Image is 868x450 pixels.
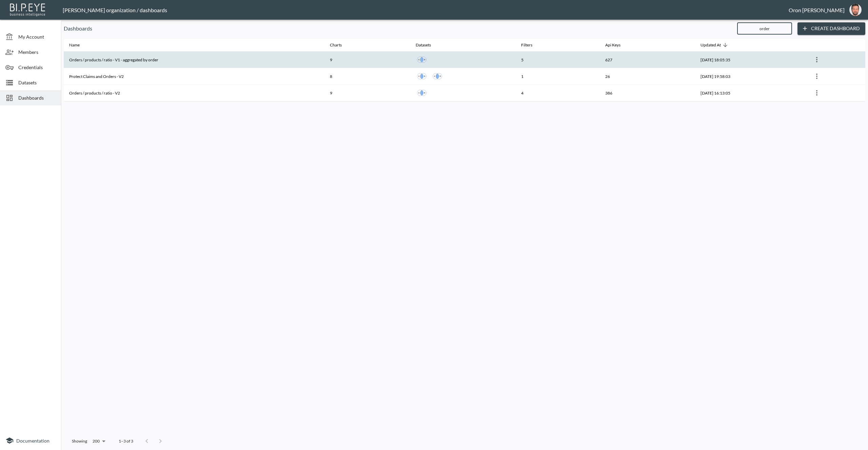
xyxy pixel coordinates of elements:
th: {"type":"div","key":null,"ref":null,"props":{"style":{"display":"flex","gap":10},"children":[{"ty... [410,68,516,85]
img: f7df4f0b1e237398fe25aedd0497c453 [849,4,862,16]
th: 386 [600,85,695,101]
th: {"type":{"isMobxInjector":true,"displayName":"inject-with-userStore-stripeStore-dashboardsStore(O... [806,52,865,68]
img: inner join icon [417,55,427,64]
span: Documentation [16,438,50,444]
button: more [811,71,822,82]
span: Members [18,48,56,56]
img: inner join icon [417,71,427,81]
div: Filters [521,41,532,49]
span: Api Keys [605,41,629,49]
th: 627 [600,52,695,68]
div: Charts [330,41,342,49]
div: Oron [PERSON_NAME] [789,7,845,13]
div: 200 [90,437,108,446]
p: 1–3 of 3 [119,438,133,444]
span: Charts [330,41,351,49]
span: Datasets [416,41,440,49]
button: Create Dashboard [797,22,865,35]
span: Dashboards [18,94,56,101]
th: 4 [516,85,600,101]
button: oron@bipeye.com [845,2,866,18]
th: 2025-07-07, 18:05:35 [695,52,806,68]
th: Orders / products / ratio - V1 - aggregated by order [64,52,324,68]
img: inner join icon [433,71,442,81]
span: Credentials [18,64,56,71]
th: 1 [516,68,600,85]
span: Filters [521,41,541,49]
a: Shopify Orders + Swap Returns V1 [416,54,428,66]
th: {"type":"div","key":null,"ref":null,"props":{"style":{"display":"flex","gap":10},"children":[{"ty... [410,52,516,68]
th: 2025-05-31, 19:58:03 [695,68,806,85]
th: {"type":"div","key":null,"ref":null,"props":{"style":{"display":"flex","gap":10},"children":[{"ty... [410,85,516,101]
img: inner join icon [417,88,427,98]
span: My Account [18,33,56,40]
th: 9 [324,85,411,101]
button: more [811,54,822,65]
th: 26 [600,68,695,85]
th: 2025-05-06, 16:13:05 [695,85,806,101]
a: Protect Orders Flat v2 [416,70,428,82]
button: more [811,87,822,98]
div: Api Keys [605,41,620,49]
a: Shopify Orders + Swap Returns V2 [416,87,428,99]
div: Name [69,41,80,49]
div: Updated At [701,41,721,49]
th: 9 [324,52,411,68]
a: Protect Claims Flat v2 [431,70,443,82]
th: 5 [516,52,600,68]
th: {"type":{"isMobxInjector":true,"displayName":"inject-with-userStore-stripeStore-dashboardsStore(O... [806,85,865,101]
th: Protect Claims and Orders - V2 [64,68,324,85]
th: {"type":{"isMobxInjector":true,"displayName":"inject-with-userStore-stripeStore-dashboardsStore(O... [806,68,865,85]
th: 8 [324,68,411,85]
span: Updated At [701,41,730,49]
img: bipeye-logo [8,2,47,17]
p: Dashboards [64,24,732,33]
div: Datasets [416,41,431,49]
span: Name [69,41,88,49]
input: Search dashboards [737,20,792,37]
th: Orders / products / ratio - V2 [64,85,324,101]
div: [PERSON_NAME] organization / dashboards [63,7,789,13]
span: Datasets [18,79,56,86]
p: Showing [72,438,87,444]
a: Documentation [5,436,56,445]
